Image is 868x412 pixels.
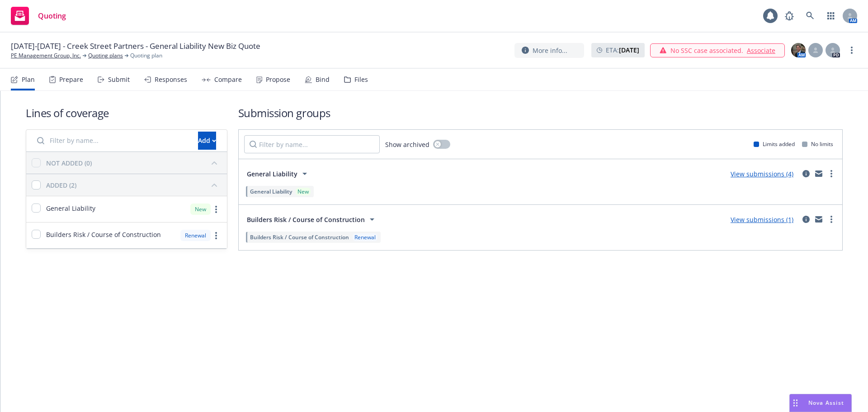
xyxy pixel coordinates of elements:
[7,3,70,28] a: Quoting
[296,188,311,195] div: New
[22,76,35,83] div: Plan
[46,178,222,192] button: ADDED (2)
[385,140,429,149] span: Show archived
[244,135,380,153] input: Filter by name...
[155,76,187,83] div: Responses
[247,215,365,224] span: Builders Risk / Course of Construction
[801,214,811,225] a: circleInformation
[813,214,824,225] a: mail
[38,12,66,19] span: Quoting
[747,46,775,55] a: Associate
[826,168,837,179] a: more
[731,215,793,224] a: View submissions (1)
[250,233,349,241] span: Builders Risk / Course of Construction
[846,45,857,56] a: more
[670,46,743,55] span: No SSC case associated.
[46,158,92,168] div: NOT ADDED (0)
[266,76,290,83] div: Propose
[754,140,795,148] div: Limits added
[826,214,837,225] a: more
[46,156,222,170] button: NOT ADDED (0)
[802,140,833,148] div: No limits
[790,394,801,412] div: Drag to move
[180,230,211,241] div: Renewal
[198,132,216,149] div: Add
[244,210,380,228] button: Builders Risk / Course of Construction
[813,168,824,179] a: mail
[619,46,639,54] strong: [DATE]
[32,132,193,150] input: Filter by name...
[130,52,162,60] span: Quoting plan
[211,204,222,215] a: more
[808,399,844,407] span: Nova Assist
[316,76,330,83] div: Bind
[26,105,227,120] h1: Lines of coverage
[198,132,216,150] button: Add
[108,76,130,83] div: Submit
[46,204,95,213] span: General Liability
[46,230,161,239] span: Builders Risk / Course of Construction
[731,170,793,178] a: View submissions (4)
[11,52,81,60] a: PE Management Group, Inc.
[801,168,811,179] a: circleInformation
[247,169,297,179] span: General Liability
[211,230,222,241] a: more
[238,105,843,120] h1: Submission groups
[354,76,368,83] div: Files
[791,43,806,57] img: photo
[789,394,852,412] button: Nova Assist
[59,76,83,83] div: Prepare
[214,76,242,83] div: Compare
[514,43,584,58] button: More info...
[822,7,840,25] a: Switch app
[801,7,819,25] a: Search
[250,188,292,195] span: General Liability
[46,180,76,190] div: ADDED (2)
[190,204,211,215] div: New
[88,52,123,60] a: Quoting plans
[11,41,260,52] span: [DATE]-[DATE] - Creek Street Partners - General Liability New Biz Quote
[244,165,313,183] button: General Liability
[533,46,567,55] span: More info...
[606,45,639,55] span: ETA :
[780,7,798,25] a: Report a Bug
[353,233,377,241] div: Renewal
